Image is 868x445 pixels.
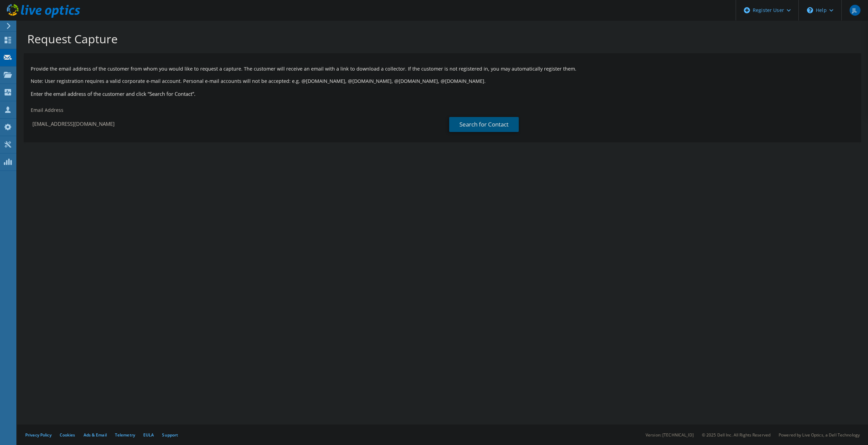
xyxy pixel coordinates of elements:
[449,117,519,132] a: Search for Contact
[25,432,52,438] a: Privacy Policy
[31,77,854,85] p: Note: User registration requires a valid corporate e-mail account. Personal e-mail accounts will ...
[162,432,178,438] a: Support
[850,5,860,16] span: JL
[115,432,135,438] a: Telemetry
[84,432,107,438] a: Ads & Email
[60,432,75,438] a: Cookies
[779,432,860,438] li: Powered by Live Optics, a Dell Technology
[646,432,694,438] li: Version: [TECHNICAL_ID]
[27,32,854,46] h1: Request Capture
[31,90,854,98] h3: Enter the email address of the customer and click “Search for Contact”.
[702,432,770,438] li: © 2025 Dell Inc. All Rights Reserved
[143,432,154,438] a: EULA
[807,7,813,13] svg: \n
[31,65,854,73] p: Provide the email address of the customer from whom you would like to request a capture. The cust...
[31,107,63,114] label: Email Address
